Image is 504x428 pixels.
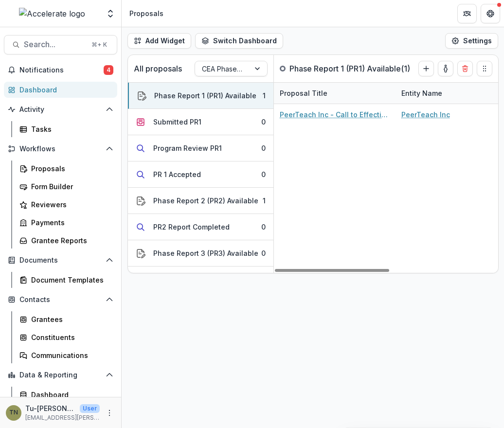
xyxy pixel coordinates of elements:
div: Phase Report 2 (PR2) Available [153,196,258,206]
div: Payments [31,217,109,228]
a: Tasks [16,121,117,137]
button: Get Help [481,4,500,23]
div: Reviewers [31,199,109,210]
div: ⌘ + K [90,39,109,50]
a: Payments [16,214,117,231]
button: Search... [4,35,117,54]
button: Add Widget [127,33,191,49]
span: Contacts [19,296,102,304]
button: toggle-assigned-to-me [438,61,453,76]
div: Submitted PR1 [153,117,201,127]
button: Open Data & Reporting [4,367,117,383]
div: Constituents [31,332,109,342]
a: Constituents [16,329,117,345]
button: Phase Report 3 (PR3) Available0 [128,240,273,267]
div: 1 [263,196,266,206]
button: Program Review PR10 [128,135,273,161]
button: PR2 Report Completed0 [128,214,273,240]
span: Search... [24,40,86,49]
a: Document Templates [16,272,117,288]
div: 0 [261,222,266,232]
button: Open entity switcher [104,4,117,23]
button: Settings [445,33,498,49]
span: Activity [19,106,102,114]
a: PeerTeach Inc - Call to Effective Action - 2 [280,109,390,120]
button: Create Proposal [418,61,434,76]
div: 0 [261,117,266,127]
span: Data & Reporting [19,371,102,379]
div: Proposal Title [274,83,396,104]
div: Phase Report 3 (PR3) Available [153,248,258,258]
a: Reviewers [16,196,117,213]
div: Dashboard [19,85,109,95]
div: Entity Name [396,88,448,98]
button: Delete card [457,61,473,76]
div: Grantees [31,314,109,324]
button: Open Documents [4,252,117,268]
button: Open Workflows [4,141,117,157]
button: Partners [457,4,477,23]
nav: breadcrumb [126,6,167,20]
div: Tasks [31,124,109,134]
div: Dashboard [31,390,109,400]
div: Form Builder [31,181,109,192]
a: Grantees [16,311,117,327]
button: Open Activity [4,102,117,117]
div: Phase Report 1 (PR1) Available [154,90,256,101]
div: Tu-Quyen Nguyen [9,410,18,416]
a: Dashboard [16,387,117,403]
div: Program Review PR1 [153,143,222,153]
a: Proposals [16,160,117,177]
button: Switch Dashboard [195,33,283,49]
div: Proposal Title [274,88,333,98]
a: PeerTeach Inc [401,109,450,120]
span: Workflows [19,145,102,153]
div: Document Templates [31,275,109,285]
img: Accelerate logo [19,8,85,19]
div: Grantee Reports [31,235,109,246]
div: Proposals [31,163,109,174]
a: Communications [16,347,117,363]
div: PR 1 Accepted [153,169,201,179]
p: [EMAIL_ADDRESS][PERSON_NAME][DOMAIN_NAME] [25,413,100,422]
div: Proposals [129,8,163,18]
span: Notifications [19,66,104,74]
div: PR2 Report Completed [153,222,230,232]
button: Submitted PR10 [128,109,273,135]
span: 4 [104,65,113,75]
p: User [80,404,100,413]
button: PR 1 Accepted0 [128,161,273,188]
button: Phase Report 1 (PR1) Available1 [128,83,273,109]
span: Documents [19,256,102,265]
a: Form Builder [16,178,117,195]
button: Phase Report 2 (PR2) Available1 [128,188,273,214]
p: All proposals [134,63,182,74]
div: 0 [261,143,266,153]
p: Tu-[PERSON_NAME] [25,403,76,413]
button: More [104,407,115,419]
div: 0 [261,169,266,179]
div: 0 [261,248,266,258]
a: Grantee Reports [16,232,117,249]
div: 1 [263,90,266,101]
div: Communications [31,350,109,360]
button: Notifications4 [4,62,117,78]
p: Phase Report 1 (PR1) Available ( 1 ) [289,63,410,74]
button: Open Contacts [4,292,117,307]
a: Dashboard [4,82,117,98]
button: Drag [477,61,492,76]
